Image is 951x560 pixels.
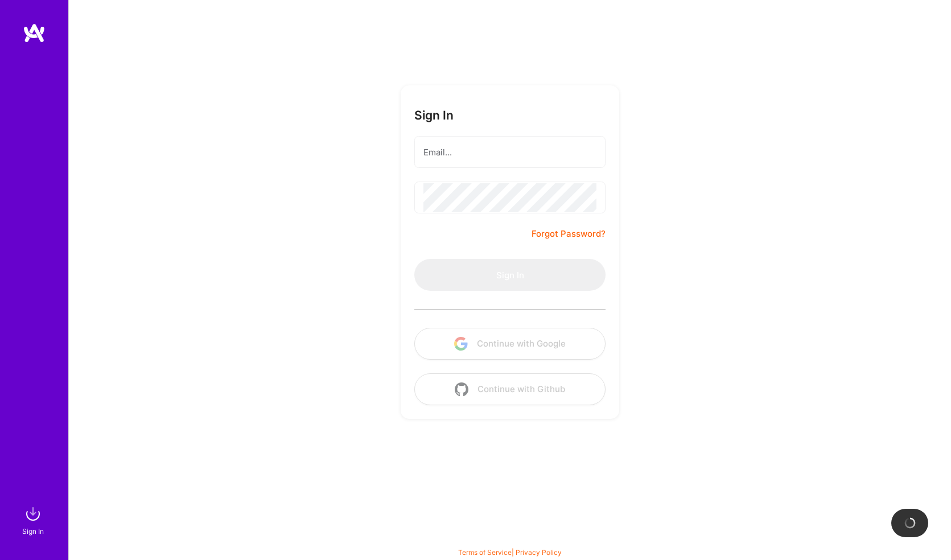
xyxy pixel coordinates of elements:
[23,23,46,43] img: logo
[458,548,512,557] a: Terms of Service
[414,373,606,405] button: Continue with Github
[414,259,606,291] button: Sign In
[532,227,606,241] a: Forgot Password?
[414,328,606,360] button: Continue with Google
[455,382,468,396] img: icon
[903,516,917,530] img: loading
[454,337,468,351] img: icon
[24,503,44,537] a: sign inSign In
[22,503,44,525] img: sign in
[68,526,951,554] div: © 2025 ATeams Inc., All rights reserved.
[458,548,562,557] span: |
[22,525,44,537] div: Sign In
[414,108,454,122] h3: Sign In
[423,138,596,167] input: Email...
[516,548,562,557] a: Privacy Policy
